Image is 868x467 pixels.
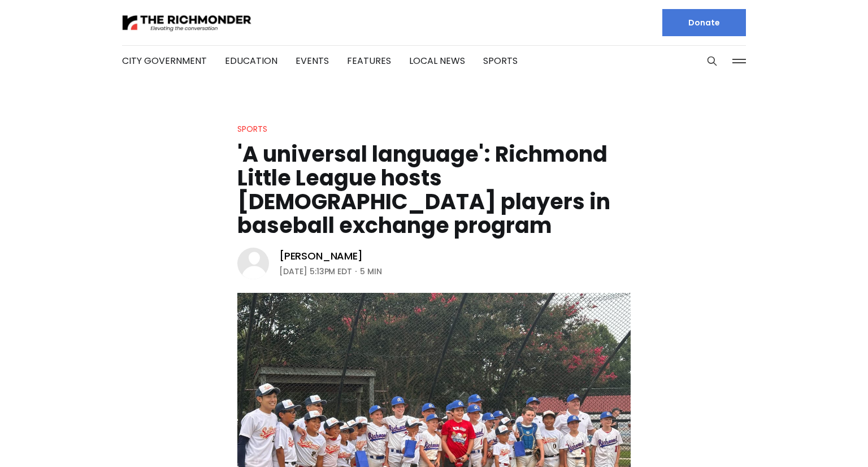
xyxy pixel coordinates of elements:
a: Events [296,54,329,67]
time: [DATE] 5:13PM EDT [279,265,352,278]
a: [PERSON_NAME] [279,249,363,263]
h1: 'A universal language': Richmond Little League hosts [DEMOGRAPHIC_DATA] players in baseball excha... [237,142,631,237]
img: The Richmonder [122,13,252,33]
a: Features [347,54,391,67]
button: Search this site [704,53,721,70]
a: Donate [662,9,746,36]
a: Education [225,54,277,67]
a: Local News [409,54,465,67]
a: Sports [483,54,518,67]
iframe: portal-trigger [773,412,868,467]
span: 5 min [360,265,382,278]
a: City Government [122,54,207,67]
a: Sports [237,123,267,135]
